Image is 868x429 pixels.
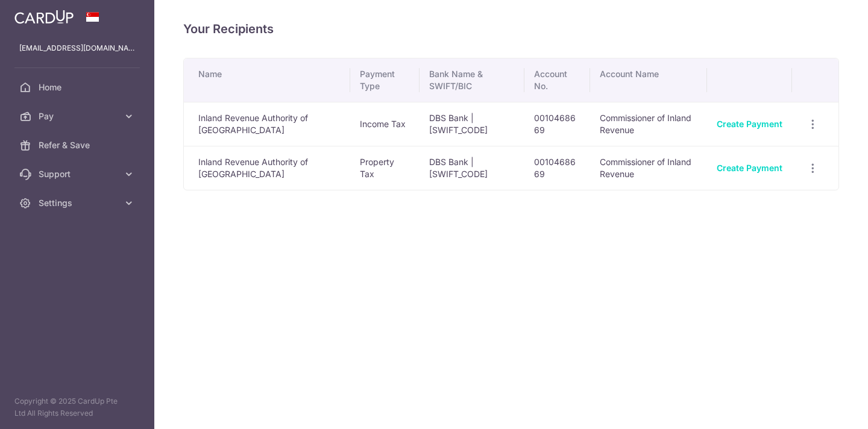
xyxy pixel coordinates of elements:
[183,19,839,39] h4: Your Recipients
[39,197,118,209] span: Settings
[524,102,590,146] td: 0010468669
[350,58,420,102] th: Payment Type
[184,146,350,190] td: Inland Revenue Authority of [GEOGRAPHIC_DATA]
[717,119,782,129] a: Create Payment
[39,139,118,151] span: Refer & Save
[420,146,524,190] td: DBS Bank | [SWIFT_CODE]
[590,146,707,190] td: Commissioner of Inland Revenue
[39,168,118,180] span: Support
[590,58,707,102] th: Account Name
[350,146,420,190] td: Property Tax
[524,146,590,190] td: 0010468669
[420,102,524,146] td: DBS Bank | [SWIFT_CODE]
[350,102,420,146] td: Income Tax
[420,58,524,102] th: Bank Name & SWIFT/BIC
[19,42,135,54] p: [EMAIL_ADDRESS][DOMAIN_NAME]
[717,163,782,173] a: Create Payment
[590,102,707,146] td: Commissioner of Inland Revenue
[14,10,74,24] img: CardUp
[184,102,350,146] td: Inland Revenue Authority of [GEOGRAPHIC_DATA]
[39,110,118,122] span: Pay
[524,58,590,102] th: Account No.
[184,58,350,102] th: Name
[39,81,118,93] span: Home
